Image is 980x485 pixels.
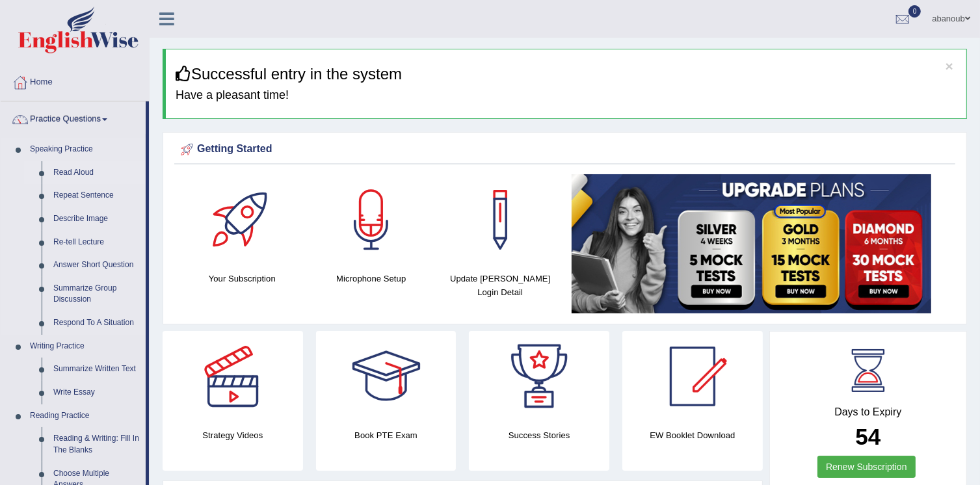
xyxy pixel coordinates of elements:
[469,428,609,442] h4: Success Stories
[316,428,457,442] h4: Book PTE Exam
[442,272,559,299] h4: Update [PERSON_NAME] Login Detail
[47,311,146,335] a: Respond To A Situation
[946,59,953,73] button: ×
[163,428,303,442] h4: Strategy Videos
[313,272,430,285] h4: Microphone Setup
[24,335,146,358] a: Writing Practice
[572,174,931,313] img: small5.jpg
[176,89,957,102] h4: Have a pleasant time!
[47,184,146,207] a: Repeat Sentence
[184,272,300,285] h4: Your Subscription
[47,427,146,462] a: Reading & Writing: Fill In The Blanks
[855,424,881,449] b: 54
[1,64,149,97] a: Home
[908,5,921,18] span: 0
[1,101,146,134] a: Practice Questions
[817,456,916,478] a: Renew Subscription
[784,406,952,418] h4: Days to Expiry
[47,277,146,311] a: Summarize Group Discussion
[178,140,952,159] div: Getting Started
[47,254,146,277] a: Answer Short Question
[24,138,146,161] a: Speaking Practice
[47,231,146,254] a: Re-tell Lecture
[24,404,146,428] a: Reading Practice
[47,207,146,231] a: Describe Image
[176,66,957,83] h3: Successful entry in the system
[47,358,146,381] a: Summarize Written Text
[47,381,146,404] a: Write Essay
[622,428,763,442] h4: EW Booklet Download
[47,161,146,185] a: Read Aloud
